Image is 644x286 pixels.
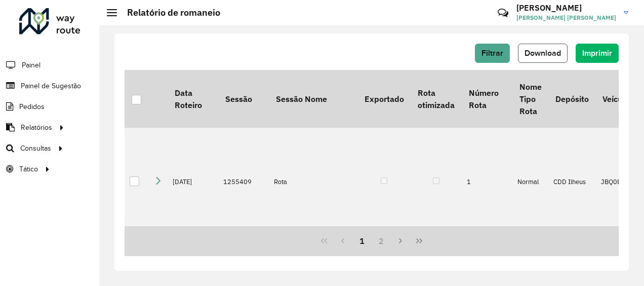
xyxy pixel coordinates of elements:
th: Veículo [596,70,637,128]
span: Pedidos [19,101,45,112]
td: 1255409 [218,128,269,235]
button: Last Page [410,231,429,251]
span: Relatórios [21,122,52,133]
h3: [PERSON_NAME] [516,3,616,13]
button: Filtrar [475,44,510,63]
span: Filtrar [481,49,503,57]
td: Normal [512,128,548,235]
h2: Relatório de romaneio [117,7,220,18]
button: Next Page [391,231,410,251]
th: Nome Tipo Rota [512,70,548,128]
td: Rota [269,128,357,235]
th: Número Rota [462,70,512,128]
th: Rota otimizada [411,70,461,128]
span: Consultas [20,143,51,154]
span: Download [525,49,561,57]
button: 1 [352,231,372,251]
th: Depósito [548,70,595,128]
button: Imprimir [576,44,619,63]
button: 2 [372,231,391,251]
span: [PERSON_NAME] [PERSON_NAME] [516,13,616,22]
a: Contato Rápido [492,2,514,24]
span: Imprimir [582,49,612,57]
td: JBQ0E10 [596,128,637,235]
th: Exportado [357,70,411,128]
td: CDD Ilheus [548,128,595,235]
span: Painel [22,60,41,70]
th: Sessão [218,70,269,128]
td: 1 [462,128,512,235]
button: Download [518,44,568,63]
td: [DATE] [168,128,218,235]
th: Sessão Nome [269,70,357,128]
span: Painel de Sugestão [21,81,81,91]
span: Tático [19,164,38,174]
th: Data Roteiro [168,70,218,128]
